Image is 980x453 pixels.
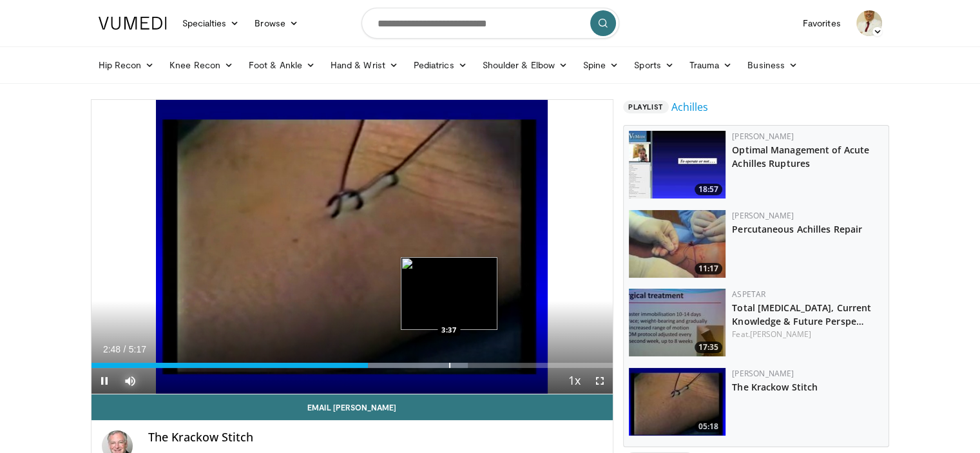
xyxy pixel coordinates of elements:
[361,8,619,39] input: Search topics, interventions
[695,263,722,275] span: 11:17
[629,368,725,436] img: 243552_0004_1.png.150x105_q85_crop-smart_upscale.jpg
[695,421,722,432] span: 05:18
[124,344,126,354] span: /
[91,100,613,394] video-js: Video Player
[740,52,805,78] a: Business
[623,101,668,113] span: Playlist
[241,52,323,78] a: Foot & Ankle
[117,368,143,394] button: Mute
[129,344,146,354] span: 5:17
[629,210,725,278] img: 2e74dc0b-20c0-45f6-b916-4deb0511c45e.150x105_q85_crop-smart_upscale.jpg
[629,289,725,356] a: 17:35
[175,10,247,36] a: Specialties
[732,329,883,340] div: Feat.
[732,223,862,235] a: Percutaneous Achilles Repair
[629,131,725,198] img: 306724_0000_1.png.150x105_q85_crop-smart_upscale.jpg
[575,52,626,78] a: Spine
[750,329,811,340] a: [PERSON_NAME]
[323,52,406,78] a: Hand & Wrist
[91,394,613,420] a: Email [PERSON_NAME]
[406,52,475,78] a: Pediatrics
[695,184,722,195] span: 18:57
[732,289,765,300] a: Aspetar
[732,210,794,221] a: [PERSON_NAME]
[561,368,587,394] button: Playback Rate
[247,10,306,36] a: Browse
[629,210,725,278] a: 11:17
[587,368,613,394] button: Fullscreen
[99,17,167,30] img: VuMedi Logo
[732,381,818,393] a: The Krackow Stitch
[629,289,725,356] img: xX2wXF35FJtYfXNX4xMDoxOjBzMTt2bJ_1.150x105_q85_crop-smart_upscale.jpg
[626,52,682,78] a: Sports
[795,10,849,36] a: Favorites
[401,257,497,330] img: image.jpeg
[629,131,725,198] a: 18:57
[732,302,871,327] a: Total [MEDICAL_DATA], Current Knowledge & Future Perspe…
[103,344,120,354] span: 2:48
[475,52,575,78] a: Shoulder & Elbow
[162,52,241,78] a: Knee Recon
[856,10,882,36] img: Avatar
[91,52,162,78] a: Hip Recon
[91,363,613,368] div: Progress Bar
[629,368,725,436] a: 05:18
[91,368,117,394] button: Pause
[732,368,794,379] a: [PERSON_NAME]
[682,52,740,78] a: Trauma
[695,342,722,353] span: 17:35
[148,430,603,445] h4: The Krackow Stitch
[671,99,708,115] a: Achilles
[732,131,794,142] a: [PERSON_NAME]
[732,144,869,169] a: Optimal Management of Acute Achilles Ruptures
